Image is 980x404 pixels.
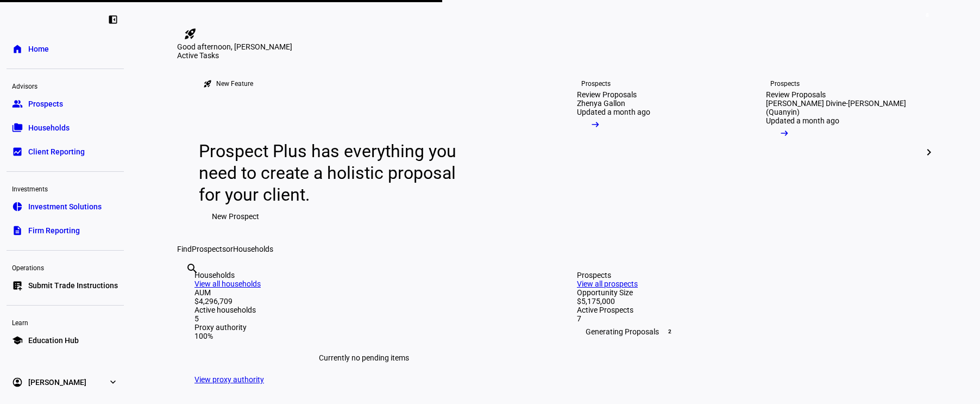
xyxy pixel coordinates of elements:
input: Enter name of prospect or household [186,277,188,290]
span: Households [233,245,273,253]
span: Households [28,122,70,133]
a: View proxy authority [194,375,264,384]
div: [PERSON_NAME] Divine-[PERSON_NAME] (Quanyin) [766,99,912,116]
span: Education Hub [28,335,79,346]
eth-mat-symbol: group [12,98,23,109]
mat-icon: search [186,262,199,275]
mat-icon: arrow_right_alt [779,128,790,139]
div: Households [194,271,533,279]
eth-mat-symbol: folder_copy [12,122,23,133]
eth-mat-symbol: school [12,335,23,346]
div: New Feature [216,79,253,88]
a: ProspectsReview ProposalsZhenya GallonUpdated a month ago [560,60,740,245]
div: Learn [7,314,124,330]
a: descriptionFirm Reporting [7,220,124,241]
div: Find or [177,245,933,253]
div: Updated a month ago [766,116,839,125]
div: $5,175,000 [577,297,916,306]
mat-icon: arrow_right_alt [590,119,601,130]
span: [PERSON_NAME] [28,377,86,388]
div: Generating Proposals [577,323,916,340]
a: folder_copyHouseholds [7,117,124,139]
span: Submit Trade Instructions [28,280,118,291]
a: ProspectsReview Proposals[PERSON_NAME] Divine-[PERSON_NAME] (Quanyin)Updated a month ago [749,60,929,245]
mat-icon: rocket_launch [203,79,212,88]
span: Prospects [192,245,226,253]
div: Updated a month ago [577,108,650,116]
span: Client Reporting [28,146,85,157]
a: View all households [194,279,261,288]
mat-icon: chevron_right [922,146,935,159]
div: Prospect Plus has everything you need to create a holistic proposal for your client. [199,140,467,206]
eth-mat-symbol: pie_chart [12,201,23,212]
a: bid_landscapeClient Reporting [7,141,124,163]
eth-mat-symbol: left_panel_close [108,14,118,25]
a: homeHome [7,38,124,60]
div: 5 [194,314,533,323]
div: AUM [194,288,533,297]
div: Operations [7,259,124,275]
span: 2 [665,327,674,336]
span: 8 [923,11,932,20]
span: New Prospect [212,206,259,227]
div: Active households [194,306,533,314]
div: $4,296,709 [194,297,533,306]
div: Investments [7,181,124,196]
div: Advisors [7,78,124,93]
div: Active Prospects [577,306,916,314]
div: Opportunity Size [577,288,916,297]
eth-mat-symbol: account_circle [12,377,23,388]
eth-mat-symbol: list_alt_add [12,280,23,291]
div: Active Tasks [177,51,933,60]
button: New Prospect [199,206,272,227]
eth-mat-symbol: bid_landscape [12,146,23,157]
div: Zhenya Gallon [577,99,625,108]
div: 7 [577,314,916,323]
div: Prospects [577,271,916,279]
div: 100% [194,332,533,340]
eth-mat-symbol: home [12,43,23,54]
span: Investment Solutions [28,201,102,212]
a: View all prospects [577,279,638,288]
div: Good afternoon, [PERSON_NAME] [177,42,933,51]
div: Prospects [770,79,800,88]
span: Prospects [28,98,63,109]
mat-icon: rocket_launch [184,27,197,40]
a: pie_chartInvestment Solutions [7,196,124,217]
span: Firm Reporting [28,225,80,236]
eth-mat-symbol: expand_more [108,377,118,388]
span: Home [28,43,49,54]
div: Prospects [581,79,611,88]
eth-mat-symbol: description [12,225,23,236]
div: Review Proposals [577,90,637,99]
div: Currently no pending items [194,340,533,375]
a: groupProspects [7,93,124,115]
div: Proxy authority [194,323,533,332]
div: Review Proposals [766,90,826,99]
